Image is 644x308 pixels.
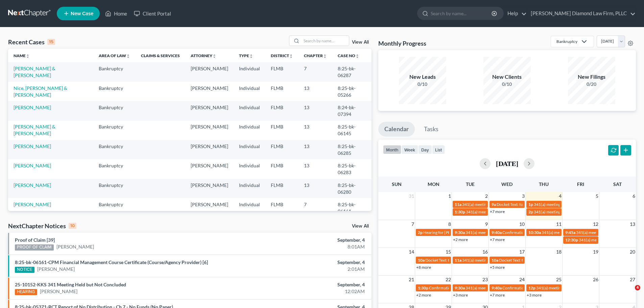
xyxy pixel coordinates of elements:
i: unfold_more [212,54,216,58]
td: Bankruptcy [93,159,136,179]
span: 10a [492,258,498,263]
div: 10 [69,223,76,229]
span: 341(a) meeting for [PERSON_NAME] [534,202,599,207]
div: 0/20 [568,81,615,88]
span: 1:30p [418,285,428,290]
td: Bankruptcy [93,140,136,159]
span: 1p [528,202,533,207]
span: 341(a) meeting for [PERSON_NAME] [576,230,641,235]
a: Districtunfold_more [271,53,293,58]
span: 13 [629,220,636,228]
span: 9:40a [492,285,502,290]
td: Individual [234,140,265,159]
td: Bankruptcy [93,101,136,120]
input: Search by name... [302,36,349,46]
span: Mon [428,181,439,187]
a: Proof of Claim [39] [15,237,55,243]
td: 8:25-bk-06287 [332,62,372,81]
td: Individual [234,101,265,120]
a: Attorneyunfold_more [191,53,216,58]
span: Docket Text: for St [PERSON_NAME] [PERSON_NAME] et al [497,202,601,207]
a: +7 more [490,292,505,298]
a: [PERSON_NAME] [14,104,51,110]
span: 341(a) meeting for [PERSON_NAME] [534,209,599,214]
td: [PERSON_NAME] [185,140,234,159]
span: Thu [539,181,549,187]
div: September, 4 [253,237,365,243]
div: NextChapter Notices [8,222,76,230]
td: FLMB [265,159,299,179]
span: 27 [629,276,636,284]
td: 13 [299,82,332,101]
span: 341(a) meeting for [PERSON_NAME] [536,285,601,290]
div: 0/10 [399,81,446,88]
i: unfold_more [323,54,327,58]
td: Individual [234,62,265,81]
span: 12:30p [565,237,578,242]
span: 9:30a [455,285,465,290]
i: unfold_more [289,54,293,58]
span: Sun [392,181,402,187]
div: New Filings [568,73,615,81]
td: [PERSON_NAME] [185,198,234,217]
span: 7 [411,220,415,228]
span: Docket Text: for [PERSON_NAME] St [PERSON_NAME] [PERSON_NAME] [425,258,555,263]
span: 18 [555,248,562,256]
div: Bankruptcy [556,39,577,44]
div: 2:01AM [253,266,365,273]
a: [PERSON_NAME] [14,163,51,168]
a: +7 more [490,237,505,242]
a: Area of Lawunfold_more [99,53,130,58]
button: day [418,145,432,154]
a: [PERSON_NAME] [37,266,75,273]
span: 341(a) meeting for [PERSON_NAME] [542,230,607,235]
h2: [DATE] [496,160,518,167]
span: 12 [592,220,599,228]
td: 8:25-bk-06285 [332,140,372,159]
a: +3 more [453,292,468,298]
td: Bankruptcy [93,121,136,140]
a: [PERSON_NAME] Diamond Law Firm, PLLC [527,7,636,20]
span: 1 [448,192,452,200]
a: View All [352,40,369,45]
span: Sat [613,181,622,187]
iframe: Intercom live chat [621,285,637,301]
span: Confirmation Hearing for [PERSON_NAME] [502,285,580,290]
div: 0/10 [483,81,531,88]
td: FLMB [265,101,299,120]
a: Case Nounfold_more [338,53,359,58]
td: [PERSON_NAME] [185,179,234,198]
span: 22 [445,276,452,284]
span: 19 [592,248,599,256]
div: 15 [47,39,55,45]
span: 24 [519,276,525,284]
span: 23 [482,276,488,284]
span: 4 [558,192,562,200]
a: [PERSON_NAME] & [PERSON_NAME] [14,66,55,78]
button: month [383,145,401,154]
td: Bankruptcy [93,82,136,101]
td: 8:25-bk-06283 [332,159,372,179]
td: FLMB [265,140,299,159]
span: 341(a) meeting for [PERSON_NAME] [466,230,531,235]
div: September, 4 [253,281,365,288]
span: 9a [492,202,496,207]
td: [PERSON_NAME] [185,101,234,120]
td: 13 [299,159,332,179]
span: 20 [629,248,636,256]
td: 7 [299,198,332,217]
a: [PERSON_NAME] & [PERSON_NAME] [14,124,55,136]
span: 15 [445,248,452,256]
span: 10a [418,258,425,263]
span: 6 [632,192,636,200]
span: 9:45a [565,230,575,235]
button: list [432,145,445,154]
a: +8 more [416,265,431,270]
h3: Monthly Progress [378,39,426,47]
a: Calendar [378,122,415,137]
span: 9 [484,220,488,228]
td: Individual [234,159,265,179]
span: 11a [455,258,461,263]
td: 13 [299,179,332,198]
td: 8:25-bk-06145 [332,121,372,140]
